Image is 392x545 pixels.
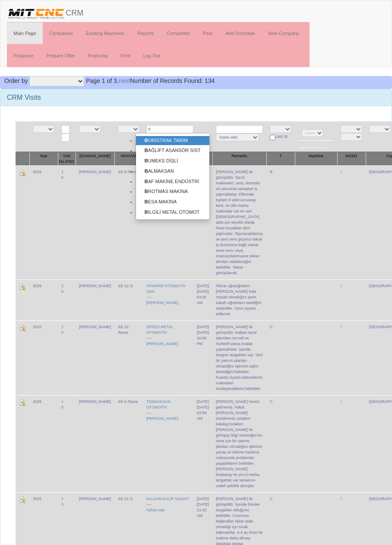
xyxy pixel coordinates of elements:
[58,152,76,166] th: Visit No./CNC
[197,405,209,421] div: [DATE] 03:00 AM
[40,45,81,67] a: Prepare Offer
[114,165,143,279] td: 33/ 6 /None
[146,325,173,335] a: SPEED METAL OTOMOTİV
[76,165,114,279] td: [PERSON_NAME]
[114,279,143,320] td: 33/ 12 /1
[266,395,295,492] td: C
[266,320,295,395] td: C
[337,395,366,492] td: /
[43,22,80,44] a: Companies
[146,497,189,501] a: KALSAN KALIP SANAYİ
[7,22,43,44] a: Main Page
[337,320,366,395] td: /
[119,77,130,84] a: next
[136,177,209,187] a: BAF MAKİNE ENDÜSTRİ
[262,22,306,44] a: New Company
[295,152,337,166] th: Machine
[146,416,178,421] a: [PERSON_NAME]
[76,279,114,320] td: [PERSON_NAME]
[19,169,26,176] img: Edit
[19,324,26,331] img: Edit
[146,342,178,346] a: [PERSON_NAME]
[143,320,193,395] td: ----
[137,45,167,67] a: Log Out
[337,152,366,166] th: M1/M2
[29,279,58,320] td: 2025
[197,330,209,347] div: [DATE] 16:59 PM
[7,7,66,20] img: header.png
[143,165,193,279] td: ----
[212,279,266,320] td: Tekrar uğrauğradım. [PERSON_NAME] hala müsait olmadığını yarın sabah uğramamı istediğini söyledil...
[136,208,209,217] a: BİLGİLİ METAL OTOMOT
[76,152,114,166] th: [DOMAIN_NAME]
[114,395,143,492] td: 33/ 6 /None
[86,77,215,84] span: Number of Records Found: 134
[19,399,26,406] img: Edit
[114,152,143,166] th: W/VA/VB
[197,502,209,519] div: [DATE] 11:42 AM
[29,320,58,395] td: 2025
[0,0,90,22] a: CRM
[76,320,114,395] td: [PERSON_NAME]
[61,170,63,174] a: 1
[136,136,209,146] a: BORİSTRAK TARIM
[196,22,219,44] a: Past
[136,167,209,176] a: BALMAKSAN
[193,395,212,492] td: [DATE]
[114,320,143,395] td: 33/ 12 /None
[61,289,63,294] a: 0
[145,138,148,143] strong: B
[146,284,185,294] a: ATAKPAR OTOMOTİV SAN
[160,22,196,44] a: Competitor
[197,289,209,306] div: [DATE] 03:00 AM
[86,77,119,84] span: Page 1 of 3.
[76,395,114,492] td: [PERSON_NAME]
[19,283,26,290] img: Edit
[146,508,164,512] a: Ayhan can
[136,146,209,155] a: BAĞLİFT ASANSÖR SİST
[145,189,148,194] strong: B
[212,152,266,166] th: Remarks
[337,165,366,279] td: /
[146,399,171,409] a: TOZMAKSAN OTOMOTİV
[266,165,295,279] td: B
[266,121,295,152] td: Last St.
[212,320,266,395] td: [PERSON_NAME] ile görüşüldü. Kaliper tamir takımları rot rotil ve muhtelif parça imalatı yapmakta...
[145,168,148,174] strong: B
[61,399,63,404] a: 1
[7,45,40,67] a: Postpone
[136,187,209,196] a: BROTMAS MAKİNA
[145,179,148,184] strong: B
[114,45,137,67] a: Print
[136,156,209,166] a: BUMEKS DİŞLİ
[61,405,63,409] a: 0
[193,320,212,395] td: [DATE]
[146,301,178,305] a: [PERSON_NAME]
[61,175,63,180] a: 0
[61,325,63,329] a: 1
[61,284,63,288] a: 2
[212,165,266,279] td: [PERSON_NAME] ile görüşüldü. Tarım makineleri, sera, otomotiv ve savunma sanayiye iş yapmaktalar....
[193,279,212,320] td: [DATE]
[145,199,148,204] strong: B
[131,22,161,44] a: Reports
[143,279,193,320] td: ----
[61,502,63,507] a: 0
[266,152,295,166] th: T
[145,209,148,215] strong: B
[136,197,209,207] a: BESA MAKİNA
[145,158,148,163] strong: B
[61,497,63,501] a: 2
[7,94,385,101] h3: CRM Visits
[82,45,114,67] a: Proforma
[337,279,366,320] td: /
[212,395,266,492] td: [PERSON_NAME] henüz gelmemiş. Fakat [PERSON_NAME] ürünlerimizi anlattım katalog bıraktım [PERSON_...
[19,496,26,503] img: Edit
[145,148,148,153] strong: B
[143,395,193,492] td: ----
[29,152,58,166] th: Year
[29,165,58,279] td: 2025
[193,165,212,279] td: [DATE]
[219,22,262,44] a: Add Schedule
[29,395,58,492] td: 2025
